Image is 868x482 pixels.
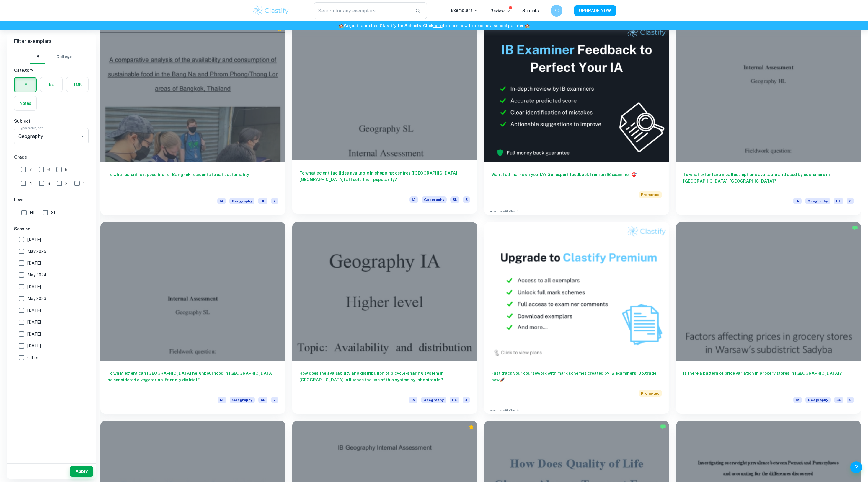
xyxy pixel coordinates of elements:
[683,370,854,390] h6: Is there a pattern of price variation in grocery stores in [GEOGRAPHIC_DATA]?
[56,50,72,64] button: College
[229,198,254,204] span: Geography
[484,23,669,162] img: Thumbnail
[78,132,87,140] button: Open
[276,26,282,32] div: Premium
[850,461,862,473] button: Help and Feedback
[100,222,285,414] a: To what extent can [GEOGRAPHIC_DATA] neighbourhood in [GEOGRAPHIC_DATA] be considered a vegetaria...
[27,307,41,314] span: [DATE]
[676,23,861,215] a: To what extent are meatless options available and used by customers in [GEOGRAPHIC_DATA], [GEOGRA...
[48,180,50,187] span: 3
[27,260,41,266] span: [DATE]
[484,222,669,361] img: Thumbnail
[30,50,72,64] div: Filter type choice
[218,397,226,403] span: IA
[83,180,85,187] span: 1
[252,5,290,17] img: Clastify logo
[834,397,843,403] span: SL
[500,377,505,382] span: 🚀
[27,236,41,243] span: [DATE]
[40,77,62,92] button: EE
[450,397,459,403] span: HL
[27,343,41,349] span: [DATE]
[422,196,447,203] span: Geography
[292,23,477,215] a: To what extent facilities available in shopping centres ([GEOGRAPHIC_DATA], [GEOGRAPHIC_DATA]) af...
[490,8,510,14] p: Review
[18,125,43,130] label: Type a subject
[70,466,93,477] button: Apply
[27,354,38,361] span: Other
[27,248,46,255] span: May 2025
[451,7,479,14] p: Exemplars
[484,23,669,215] a: Want full marks on yourIA? Get expert feedback from an IB examiner!PromotedAdvertise with Clastify
[14,96,36,110] button: Notes
[660,424,666,430] img: Marked
[27,295,46,302] span: May 2023
[553,7,560,14] h6: PO
[793,198,802,204] span: IA
[525,23,530,28] span: 🏫
[676,222,861,414] a: Is there a pattern of price variation in grocery stores in [GEOGRAPHIC_DATA]?IAGeographySL6
[27,272,47,278] span: May 2024
[490,408,519,413] a: Advertise with Clastify
[421,397,446,403] span: Geography
[683,171,854,191] h6: To what extent are meatless options available and used by customers in [GEOGRAPHIC_DATA], [GEOGRA...
[292,222,477,414] a: How does the availability and distribution of bicycle-sharing system in [GEOGRAPHIC_DATA] influen...
[107,370,278,390] h6: To what extent can [GEOGRAPHIC_DATA] neighbourhood in [GEOGRAPHIC_DATA] be considered a vegetaria...
[339,23,344,28] span: 🏫
[639,390,662,397] span: Promoted
[29,180,32,187] span: 4
[271,198,278,204] span: 7
[65,166,68,173] span: 5
[491,171,662,184] h6: Want full marks on your IA ? Get expert feedback from an IB examiner!
[258,198,267,204] span: HL
[14,67,89,74] h6: Category
[299,370,470,390] h6: How does the availability and distribution of bicycle-sharing system in [GEOGRAPHIC_DATA] influen...
[107,171,278,191] h6: To what extent is it possible for Bangkok residents to eat sustainably
[1,22,867,29] h6: We just launched Clastify for Schools. Click to learn how to become a school partner.
[852,225,858,231] img: Marked
[463,196,470,203] span: 5
[7,33,96,50] h6: Filter exemplars
[30,50,45,64] button: IB
[29,166,32,173] span: 7
[217,198,226,204] span: IA
[258,397,267,403] span: SL
[409,196,418,203] span: IA
[30,209,35,216] span: HL
[65,180,68,187] span: 2
[805,397,831,403] span: Geography
[314,2,410,19] input: Search for any exemplars...
[433,23,443,28] a: here
[66,77,88,92] button: TOK
[793,397,802,403] span: IA
[574,5,616,16] button: UPGRADE NOW
[299,170,470,189] h6: To what extent facilities available in shopping centres ([GEOGRAPHIC_DATA], [GEOGRAPHIC_DATA]) af...
[14,154,89,160] h6: Grade
[632,172,637,177] span: 🎯
[847,198,854,204] span: 6
[468,424,474,430] div: Premium
[27,284,41,290] span: [DATE]
[100,23,285,215] a: To what extent is it possible for Bangkok residents to eat sustainablyIAGeographyHL7
[27,331,41,337] span: [DATE]
[15,78,36,92] button: IA
[271,397,278,403] span: 7
[490,209,519,214] a: Advertise with Clastify
[463,397,470,403] span: 4
[27,319,41,325] span: [DATE]
[834,198,843,204] span: HL
[847,397,854,403] span: 6
[14,196,89,203] h6: Level
[805,198,830,204] span: Geography
[47,166,50,173] span: 6
[522,8,539,13] a: Schools
[14,226,89,232] h6: Session
[639,191,662,198] span: Promoted
[450,196,459,203] span: SL
[230,397,255,403] span: Geography
[551,5,562,17] button: PO
[491,370,662,383] h6: Fast track your coursework with mark schemes created by IB examiners. Upgrade now
[409,397,417,403] span: IA
[51,209,56,216] span: SL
